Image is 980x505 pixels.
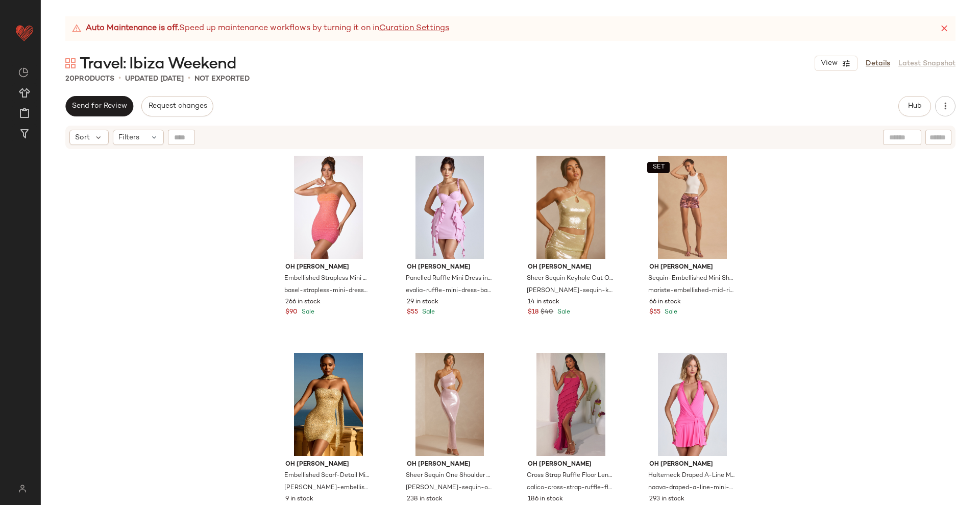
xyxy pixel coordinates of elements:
span: Hub [908,102,922,110]
span: 293 in stock [649,495,684,504]
span: View [820,59,838,67]
span: evalia-ruffle-mini-dress-baby-pink [406,286,492,296]
img: 7273_4_Calico-Fuchsia-Cross-Strap-Ruffle-Floor-Lenght-Dress_6199d074-7ca9-49a6-af3b-3d7fc3f5ce56.jpg [520,353,622,456]
span: Sort [75,132,90,143]
span: SET [652,164,665,171]
span: Panelled Ruffle Mini Dress in Baby Pink [406,274,492,283]
span: $55 [407,308,418,317]
a: Details [866,58,890,69]
span: Sequin-Embellished Mini Shorts in Pink [648,274,734,283]
img: svg%3e [18,67,29,78]
span: [PERSON_NAME]-embellished-scarf-detail-mini-dress-gold [284,484,371,493]
span: • [188,73,190,85]
img: 9971-LollipopPink_Naava_1_afa3acaf-5c4d-45d9-a042-2a3374a5da72.jpg [641,353,744,456]
span: naava-draped-a-line-mini-dress-lollipop-pink [648,484,734,493]
span: 238 in stock [407,495,443,504]
span: Halterneck Draped A-Line Mini Dress in Lollipop Pink [648,471,734,480]
button: Send for Review [65,96,133,116]
div: Products [65,74,114,84]
span: Sale [555,309,570,316]
span: Sheer Sequin One Shoulder Cut Out Maxi Dress in Lilac [406,471,492,480]
button: Request changes [141,96,213,116]
span: Filters [118,132,139,143]
span: Embellished Strapless Mini Dress in Red and Orange Ombré [284,274,371,283]
span: Oh [PERSON_NAME] [285,460,372,469]
button: SET [647,162,670,173]
div: Speed up maintenance workflows by turning it on in [71,22,449,35]
img: svg%3e [12,485,32,493]
span: Embellished Scarf-Detail Mini Dress in Gold [284,471,371,480]
img: basel-strapless-mini-dress-red-and-orange-ombre_1_24110703302.jpg [277,156,380,259]
span: Sale [663,309,677,316]
span: Oh [PERSON_NAME] [649,263,736,272]
span: 66 in stock [649,298,681,307]
img: 8088-BabyPink_Evalia_12.jpg [399,156,501,259]
p: updated [DATE] [125,74,184,84]
button: View [815,56,857,71]
span: Send for Review [71,102,127,110]
span: Oh [PERSON_NAME] [649,460,736,469]
span: $55 [649,308,660,317]
img: heart_red.DM2ytmEG.svg [14,22,35,43]
span: Oh [PERSON_NAME] [528,263,614,272]
span: $40 [541,308,553,317]
span: mariste-embellished-mid-rise-shorts-pink [648,286,734,296]
span: 20 [65,75,75,83]
span: 14 in stock [528,298,559,307]
span: Oh [PERSON_NAME] [407,263,493,272]
span: $18 [528,308,538,317]
span: [PERSON_NAME]-sequin-one-shoulder-cut-out-maxi-dress-lilac [406,484,492,493]
button: Hub [898,96,931,116]
span: Sheer Sequin Keyhole Cut Out Halter Neck Crop Top in Pistachio [527,274,613,283]
span: basel-strapless-mini-dress-red-and-orange-ombre [284,286,371,296]
a: Curation Settings [379,22,449,35]
span: Oh [PERSON_NAME] [528,460,614,469]
strong: Auto Maintenance is off. [86,22,179,35]
img: 7167_7166_4_Emilia-Rhea-Pistachio-Bralette-Tie-Skirt_854d9cc4-a20d-463a-9786-f561694e6b4d.jpg [520,156,622,259]
img: svg%3e [65,58,76,68]
span: Sale [300,309,314,316]
span: 266 in stock [285,298,321,307]
img: mariste-embellished-mid-rise-shorts-pink_1_250716015446.jpg [641,156,744,259]
span: calico-cross-strap-ruffle-floor-length-dress-fuchsia [527,484,613,493]
img: 11015-Gold_Caira_1_7a9acec0-bdbf-4418-b06a-fbbdaa3432e6.jpg [277,353,380,456]
span: $90 [285,308,298,317]
span: Cross Strap Ruffle Floor Length Dress in Fuchsia [527,471,613,480]
span: • [118,73,121,85]
span: [PERSON_NAME]-sequin-keyhole-cut-out-halter-neck-crop-top-pistachio [527,286,613,296]
img: 7124_3_Isabel-Lilac-Cut-Out-Maxi-Dress.jpg [399,353,501,456]
span: Oh [PERSON_NAME] [285,263,372,272]
p: Not Exported [194,74,250,84]
span: 29 in stock [407,298,438,307]
span: 9 in stock [285,495,313,504]
span: 186 in stock [528,495,563,504]
span: Oh [PERSON_NAME] [407,460,493,469]
span: Travel: Ibiza Weekend [80,54,236,75]
span: Request changes [148,102,207,110]
span: Sale [420,309,435,316]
